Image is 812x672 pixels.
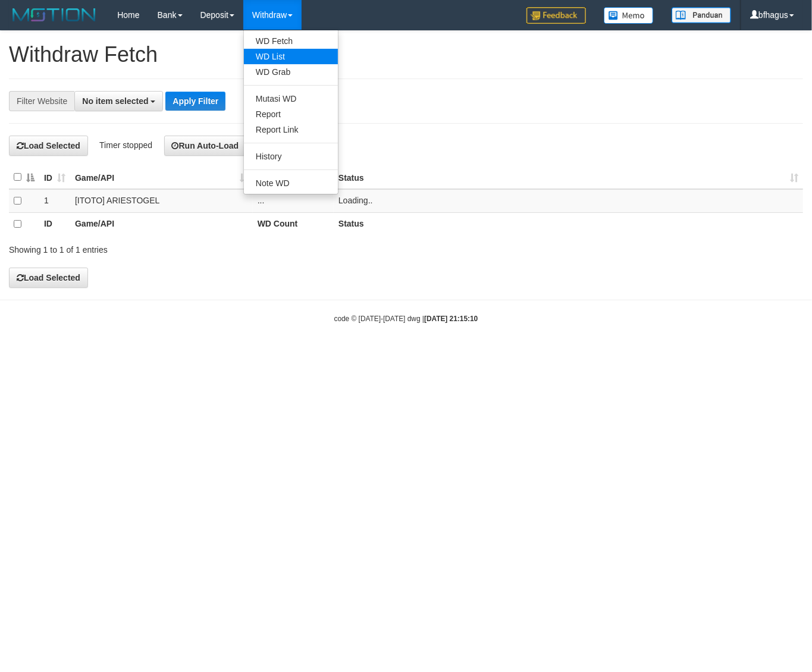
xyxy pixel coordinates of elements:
img: Button%20Memo.svg [604,7,654,24]
th: Status [334,212,803,235]
a: WD List [244,49,338,64]
button: Load Selected [9,136,88,156]
a: Note WD [244,175,338,191]
th: Game/API: activate to sort column ascending [70,166,253,189]
a: WD Fetch [244,33,338,49]
span: Timer stopped [99,140,152,150]
th: Game/API [70,212,253,235]
div: Showing 1 to 1 of 1 entries [9,239,330,256]
div: Filter Website [9,91,74,111]
small: code © [DATE]-[DATE] dwg | [334,315,478,323]
td: [ITOTO] ARIESTOGEL [70,189,253,213]
th: WD Count [253,212,334,235]
img: panduan.png [672,7,731,23]
button: No item selected [74,91,163,111]
a: Report Link [244,122,338,137]
th: Status: activate to sort column ascending [334,166,803,189]
h1: Withdraw Fetch [9,43,803,67]
a: Report [244,106,338,122]
button: Load Selected [9,268,88,288]
a: Mutasi WD [244,91,338,106]
span: ... [258,196,265,205]
button: Run Auto-Load [164,136,247,156]
th: ID [39,212,70,235]
a: WD Grab [244,64,338,80]
strong: [DATE] 21:15:10 [424,315,478,323]
td: 1 [39,189,70,213]
th: ID: activate to sort column ascending [39,166,70,189]
button: Apply Filter [165,92,225,111]
a: History [244,149,338,164]
span: Loading.. [338,196,373,205]
img: Feedback.jpg [526,7,586,24]
img: MOTION_logo.png [9,6,99,24]
span: No item selected [82,96,148,106]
